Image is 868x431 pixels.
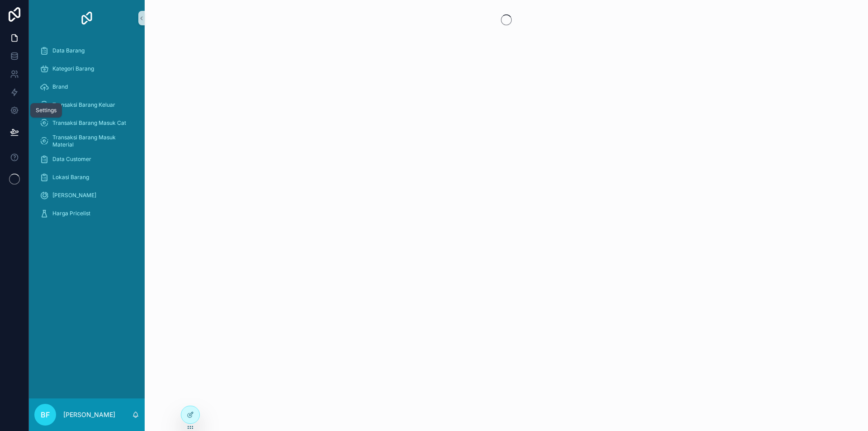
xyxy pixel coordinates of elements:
span: Kategori Barang [52,65,94,72]
div: Settings [36,107,57,114]
span: Harga Pricelist [52,210,90,217]
p: [PERSON_NAME] [63,410,115,419]
span: [PERSON_NAME] [52,192,96,199]
span: Brand [52,83,68,90]
a: Kategori Barang [34,61,139,77]
div: scrollable content [29,36,145,233]
span: Transaksi Barang Keluar [52,101,115,109]
span: Transaksi Barang Masuk Material [52,134,130,148]
span: Lokasi Barang [52,174,89,181]
span: BF [41,409,50,420]
a: Data Customer [34,151,139,167]
span: Transaksi Barang Masuk Cat [52,119,126,127]
img: App logo [80,11,94,25]
a: [PERSON_NAME] [34,187,139,204]
span: Data Customer [52,156,91,163]
a: Transaksi Barang Masuk Cat [34,115,139,131]
a: Harga Pricelist [34,205,139,222]
a: Data Barang [34,43,139,59]
a: Transaksi Barang Masuk Material [34,133,139,149]
a: Transaksi Barang Keluar [34,97,139,113]
span: Data Barang [52,47,85,54]
a: Brand [34,79,139,95]
a: Lokasi Barang [34,169,139,185]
